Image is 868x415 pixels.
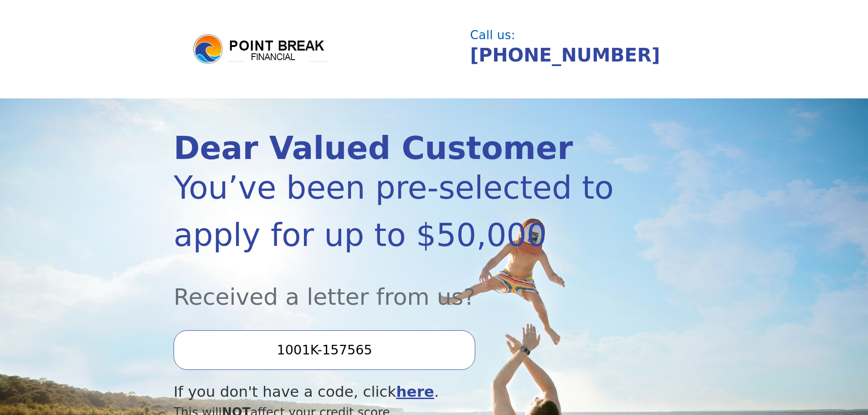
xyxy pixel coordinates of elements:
[470,29,687,41] div: Call us:
[396,383,434,400] a: here
[174,381,616,403] div: If you don't have a code, click .
[174,133,616,164] div: Dear Valued Customer
[192,33,329,66] img: logo.png
[174,259,616,314] div: Received a letter from us?
[174,330,475,369] input: Enter your Offer Code:
[470,44,660,66] a: [PHONE_NUMBER]
[174,164,616,259] div: You’ve been pre-selected to apply for up to $50,000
